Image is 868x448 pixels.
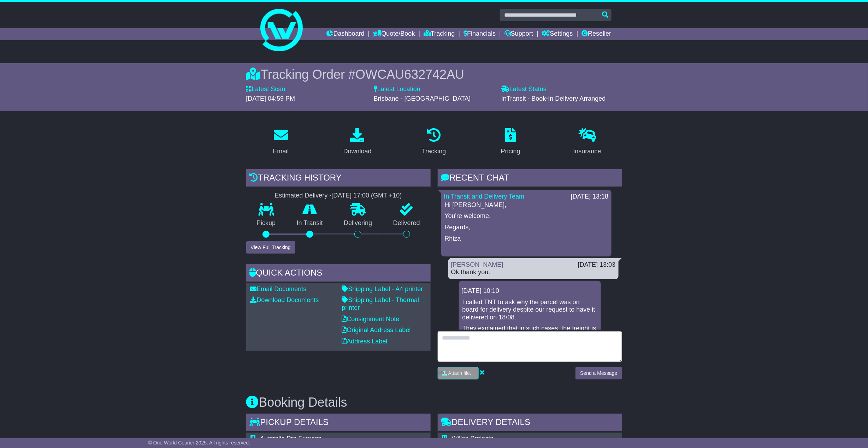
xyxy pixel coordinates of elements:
[383,219,431,227] p: Delivered
[569,125,606,159] a: Insurance
[451,269,616,276] div: Ok,thank you.
[246,414,431,433] div: Pickup Details
[342,316,400,323] a: Consignment Note
[327,28,365,40] a: Dashboard
[445,201,608,209] p: Hi [PERSON_NAME],
[246,169,431,188] div: Tracking history
[273,147,289,156] div: Email
[246,192,431,200] div: Estimated Delivery -
[332,192,402,200] div: [DATE] 17:00 (GMT +10)
[445,224,608,231] p: Regards,
[339,125,376,159] a: Download
[250,296,319,303] a: Download Documents
[422,147,446,156] div: Tracking
[246,395,622,409] h3: Booking Details
[286,219,333,227] p: In Transit
[542,28,573,40] a: Settings
[463,28,496,40] a: Financials
[571,193,609,201] div: [DATE] 13:18
[452,435,494,442] span: Willco Projects
[462,325,597,363] p: They explained that in such cases, the freight is already in the automated network process, so it...
[575,367,622,379] button: Send a Message
[374,95,471,102] span: Brisbane - [GEOGRAPHIC_DATA]
[148,440,250,446] span: © One World Courier 2025. All rights reserved.
[342,285,423,293] a: Shipping Label - A4 printer
[445,212,608,220] p: You're welcome.
[438,414,622,433] div: Delivery Details
[573,147,601,156] div: Insurance
[343,147,372,156] div: Download
[246,67,622,82] div: Tracking Order #
[444,193,525,200] a: In Transit and Delivery Team
[438,169,622,188] div: RECENT CHAT
[246,219,287,227] p: Pickup
[355,67,464,82] span: OWCAU632742AU
[260,435,321,442] span: Australia Pro Express
[501,95,606,102] span: InTransit - Book-In Delivery Arranged
[462,299,597,322] p: I called TNT to ask why the parcel was on board for delivery despite our request to have it deliv...
[417,125,450,159] a: Tracking
[246,86,285,93] label: Latest Scan
[578,261,616,269] div: [DATE] 13:03
[342,338,388,345] a: Address Label
[504,28,533,40] a: Support
[501,86,547,93] label: Latest Status
[501,147,520,156] div: Pricing
[246,241,295,254] button: View Full Tracking
[374,86,420,93] label: Latest Location
[581,28,611,40] a: Reseller
[451,261,503,268] a: [PERSON_NAME]
[246,95,295,102] span: [DATE] 04:59 PM
[424,28,455,40] a: Tracking
[496,125,525,159] a: Pricing
[250,285,307,293] a: Email Documents
[268,125,293,159] a: Email
[445,235,608,243] p: Rhiza
[373,28,415,40] a: Quote/Book
[342,296,419,311] a: Shipping Label - Thermal printer
[333,219,383,227] p: Delivering
[462,287,598,295] div: [DATE] 10:10
[342,326,411,334] a: Original Address Label
[246,264,431,283] div: Quick Actions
